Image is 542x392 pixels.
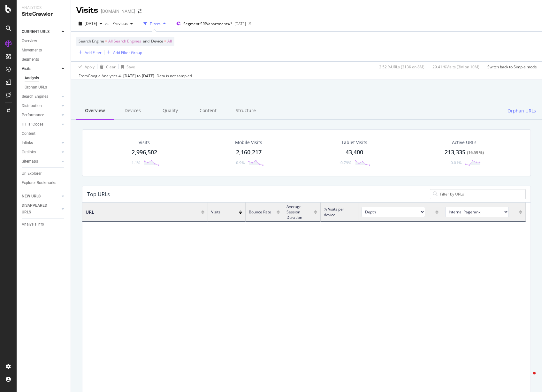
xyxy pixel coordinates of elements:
div: Overview [76,102,114,120]
div: From Google Analytics 4 - to Data is not sampled [79,73,192,79]
a: Analysis [25,75,66,81]
div: Movements [22,47,42,54]
div: DISAPPEARED URLS [22,202,54,216]
div: 213,335 [445,148,484,157]
div: -0.9% [235,160,245,165]
button: Switch back to Simple mode [485,62,537,72]
a: CURRENT URLS [22,28,60,35]
div: Devices [114,102,151,120]
div: Distribution [22,103,42,109]
div: CURRENT URLS [22,28,50,35]
div: Analysis Info [22,221,44,228]
a: Overview [22,38,66,44]
button: Clear [97,62,116,72]
div: Visits [22,65,31,72]
div: Url Explorer [22,170,42,177]
div: Visits [76,5,98,16]
span: URL [86,209,94,215]
a: Explorer Bookmarks [22,180,66,186]
div: -0.01% [449,160,462,165]
div: Analysis [25,75,39,81]
a: Search Engines [22,93,60,100]
a: Analysis Info [22,221,66,228]
div: Search Engines [22,93,48,100]
span: = [105,38,107,44]
span: Search Engine [79,38,104,44]
span: Visits [211,209,220,215]
button: Add Filter Group [104,49,142,56]
div: Save [126,64,135,70]
div: ( 16.59 % ) [467,150,484,156]
button: Segment:SRP/apartments/*[DATE] [174,19,246,29]
div: -1.1% [130,160,140,165]
a: Movements [22,47,66,54]
div: 43,400 [346,148,363,157]
a: Visits [22,65,60,72]
div: SiteCrawler [22,11,65,18]
div: Inlinks [22,140,33,146]
span: Orphan URLs [508,108,536,114]
div: Content [189,102,227,120]
div: Explorer Bookmarks [22,180,56,186]
button: Filters [141,19,168,29]
div: [DATE] [123,73,136,79]
a: Outlinks [22,149,60,156]
span: and [143,38,149,44]
a: Inlinks [22,140,60,146]
div: arrow-right-arrow-left [138,9,141,13]
div: Filters [150,21,161,27]
div: HTTP Codes [22,121,43,128]
a: HTTP Codes [22,121,60,128]
button: Add Filter [76,49,102,56]
a: Segments [22,56,66,63]
span: All Search Engines [108,37,141,46]
span: [object Object] [362,207,432,217]
div: [DATE] [234,21,246,27]
div: NEW URLS [22,193,41,200]
div: Tablet Visits [341,139,367,146]
span: Bounce Rate [249,209,271,215]
span: Previous [110,21,128,26]
button: Apply [76,62,95,72]
div: [DATE] . [142,73,155,79]
span: Active URLs [452,139,477,145]
a: Distribution [22,103,60,109]
a: Orphan URLs [25,84,66,91]
div: 2.52 % URLs ( 213K on 8M ) [379,64,424,70]
span: Average Session Duration [286,204,311,220]
div: Overview [22,38,37,44]
a: DISAPPEARED URLS [22,202,60,216]
a: Content [22,130,66,137]
button: Previous [110,19,135,29]
div: Add Filter [85,50,102,55]
a: Url Explorer [22,170,66,177]
span: 2025 Aug. 8th [85,21,97,26]
span: % Visits per device [324,206,352,217]
div: Sitemaps [22,158,38,165]
a: NEW URLS [22,193,60,200]
div: Clear [106,64,116,70]
div: 2,160,217 [236,148,262,157]
span: Segment: SRP/apartments/* [183,21,233,27]
a: Sitemaps [22,158,60,165]
span: Device [151,38,163,44]
div: Visits [139,139,150,146]
div: Outlinks [22,149,36,156]
div: -0.79% [339,160,351,165]
div: Performance [22,112,44,119]
div: Orphan URLs [25,84,47,91]
div: Content [22,130,35,137]
div: Segments [22,56,39,63]
div: [DOMAIN_NAME] [101,8,135,14]
span: All [167,37,172,46]
div: Add Filter Group [113,50,142,55]
div: Quality [151,102,189,120]
span: vs [105,21,110,26]
iframe: Intercom live chat [520,370,536,386]
span: [object Object] [445,207,516,217]
div: Switch back to Simple mode [487,64,537,70]
div: 2,996,502 [132,148,157,157]
div: Structure [227,102,264,120]
a: Performance [22,112,60,119]
span: = [164,38,166,44]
